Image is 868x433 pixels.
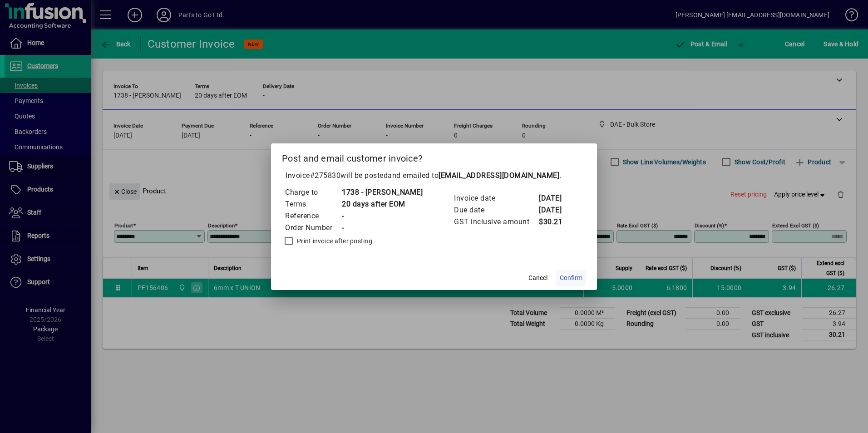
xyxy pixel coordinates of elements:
td: Invoice date [454,192,538,204]
td: Charge to [285,187,341,198]
button: Cancel [523,270,552,286]
h2: Post and email customer invoice? [271,143,597,170]
b: [EMAIL_ADDRESS][DOMAIN_NAME] [439,171,559,180]
td: GST inclusive amount [454,216,538,228]
td: 20 days after EOM [341,198,423,210]
span: and emailed to [388,171,559,180]
span: Cancel [528,273,547,283]
label: Print invoice after posting [295,236,372,246]
td: [DATE] [538,192,575,204]
button: Confirm [556,270,586,286]
td: [DATE] [538,204,575,216]
td: Terms [285,198,341,210]
p: Invoice will be posted . [282,170,586,181]
td: - [341,210,423,222]
td: - [341,222,423,234]
td: Order Number [285,222,341,234]
td: $30.21 [538,216,575,228]
td: 1738 - [PERSON_NAME] [341,187,423,198]
td: Reference [285,210,341,222]
span: #275830 [310,171,341,180]
span: Confirm [560,273,582,283]
td: Due date [454,204,538,216]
